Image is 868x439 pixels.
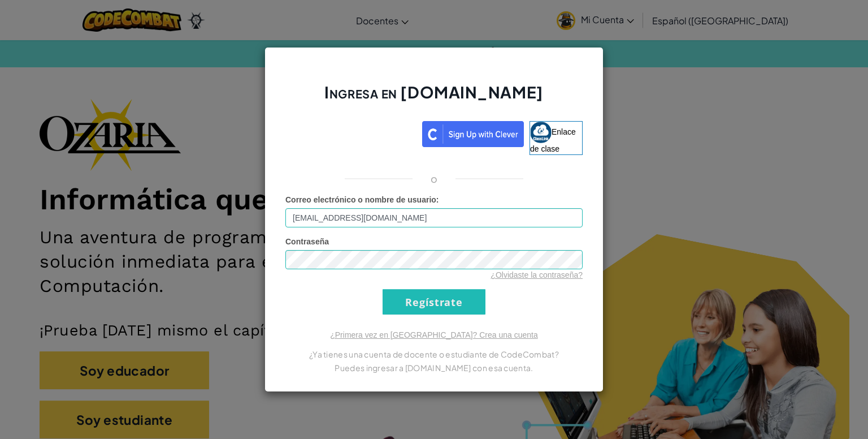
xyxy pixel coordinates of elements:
[530,122,552,143] img: classlink-logo-small.png
[280,120,422,145] iframe: Botón de acceso con Google
[330,330,538,339] a: ¿Primera vez en [GEOGRAPHIC_DATA]? Crea una cuenta
[491,270,583,279] a: ¿Olvidaste la contraseña?
[383,289,485,315] input: Regístrate
[335,363,533,373] font: Puedes ingresar a [DOMAIN_NAME] con esa cuenta.
[309,349,559,359] font: ¿Ya tienes una cuenta de docente o estudiante de CodeCombat?
[530,127,576,153] font: Enlace de clase
[285,237,329,246] font: Contraseña
[285,195,436,204] font: Correo electrónico o nombre de usuario
[324,82,543,102] font: Ingresa en [DOMAIN_NAME]
[436,195,439,204] font: :
[431,172,437,185] font: o
[422,121,524,147] img: clever_sso_button@2x.png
